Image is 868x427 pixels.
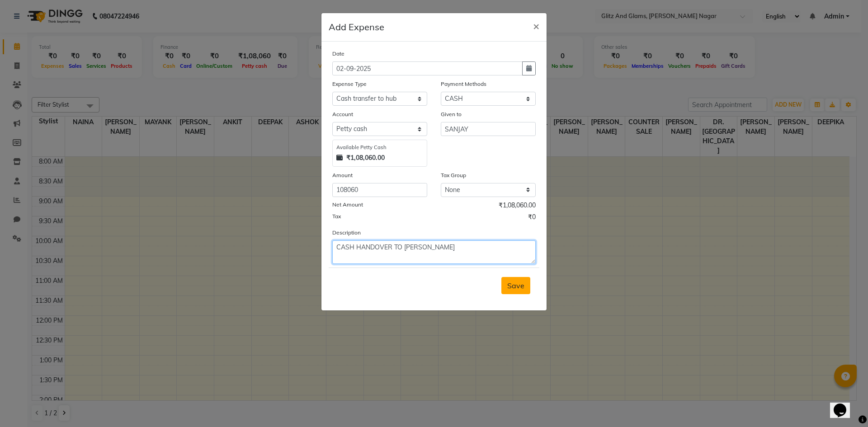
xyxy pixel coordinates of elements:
[332,183,427,197] input: Amount
[332,110,353,118] label: Account
[332,201,363,209] label: Net Amount
[441,171,466,179] label: Tax Group
[830,391,859,418] iframe: chat widget
[332,171,353,179] label: Amount
[526,13,547,38] button: Close
[533,19,539,33] span: ×
[507,281,524,290] span: Save
[528,212,536,224] span: ₹0
[332,50,344,58] label: Date
[329,20,384,34] h5: Add Expense
[441,80,486,88] label: Payment Methods
[332,212,341,221] label: Tax
[336,144,423,151] div: Available Petty Cash
[332,229,361,237] label: Description
[441,110,462,118] label: Given to
[332,80,367,88] label: Expense Type
[441,122,536,136] input: Given to
[501,277,530,294] button: Save
[346,153,385,163] strong: ₹1,08,060.00
[499,201,536,212] span: ₹1,08,060.00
